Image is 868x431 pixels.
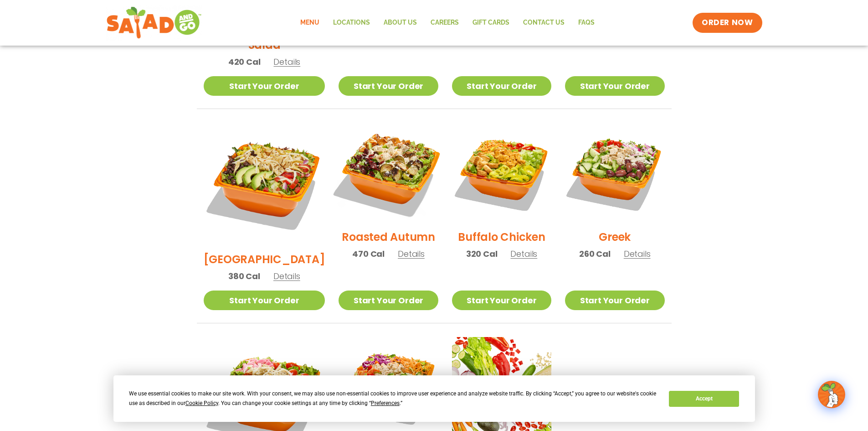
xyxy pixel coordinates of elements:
[571,12,601,33] a: FAQs
[204,251,325,267] h2: [GEOGRAPHIC_DATA]
[106,5,202,41] img: new-SAG-logo-768×292
[458,229,545,245] h2: Buffalo Chicken
[565,291,664,310] a: Start Your Order
[330,114,447,231] img: Product photo for Roasted Autumn Salad
[510,248,537,260] span: Details
[819,382,844,407] img: wpChatIcon
[273,56,300,68] span: Details
[599,229,631,245] h2: Greek
[352,248,385,260] span: 470 Cal
[452,291,551,310] a: Start Your Order
[516,12,571,33] a: Contact Us
[185,400,218,406] span: Cookie Policy
[204,123,325,244] img: Product photo for BBQ Ranch Salad
[669,391,739,407] button: Accept
[293,12,326,33] a: Menu
[466,12,516,33] a: GIFT CARDS
[398,248,425,260] span: Details
[113,375,755,422] div: Cookie Consent Prompt
[228,270,260,282] span: 380 Cal
[702,17,753,28] span: ORDER NOW
[371,400,400,406] span: Preferences
[204,76,325,96] a: Start Your Order
[466,248,498,260] span: 320 Cal
[339,76,438,96] a: Start Your Order
[339,291,438,310] a: Start Your Order
[624,248,651,260] span: Details
[377,12,424,33] a: About Us
[565,123,664,222] img: Product photo for Greek Salad
[293,12,601,33] nav: Menu
[204,291,325,310] a: Start Your Order
[129,389,658,408] div: We use essential cookies to make our site work. With your consent, we may also use non-essential ...
[424,12,466,33] a: Careers
[693,13,762,33] a: ORDER NOW
[228,56,261,68] span: 420 Cal
[273,270,300,282] span: Details
[326,12,377,33] a: Locations
[579,248,611,260] span: 260 Cal
[452,76,551,96] a: Start Your Order
[452,123,551,222] img: Product photo for Buffalo Chicken Salad
[565,76,664,96] a: Start Your Order
[342,229,435,245] h2: Roasted Autumn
